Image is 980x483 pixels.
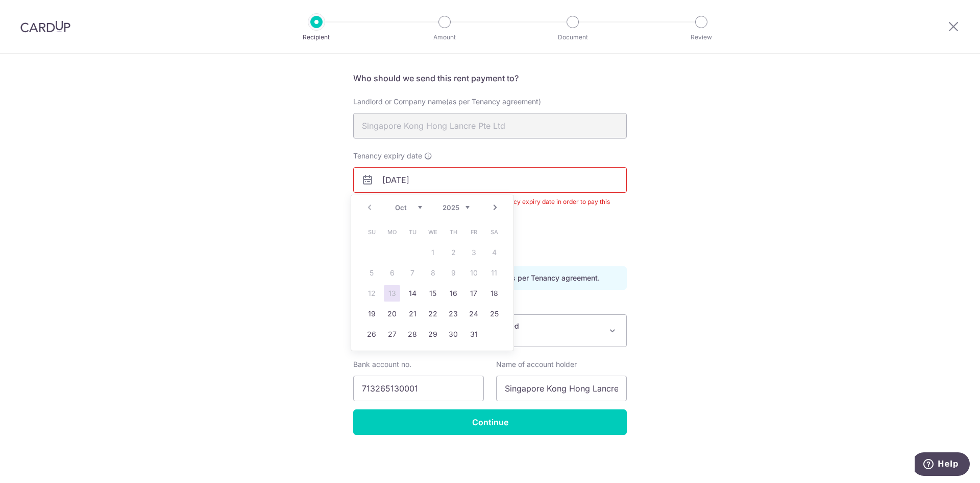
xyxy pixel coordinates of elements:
label: Bank account no. [353,359,411,370]
a: 31 [465,326,482,342]
a: 13 [384,285,400,302]
span: Tuesday [404,224,421,240]
a: 25 [486,306,502,322]
input: Continue [353,409,627,435]
label: Name of account holder [496,359,577,370]
span: Tenancy expiry date [353,151,422,161]
p: Document [535,32,610,42]
span: Friday [465,224,482,240]
a: 26 [363,326,380,342]
input: DD/MM/YYYY [353,167,627,193]
a: 28 [404,326,421,342]
span: Saturday [486,224,502,240]
span: Landlord or Company name(as per Tenancy agreement) [353,97,541,106]
p: Recipient [279,32,354,42]
span: Monday [384,224,400,240]
a: 14 [404,285,421,302]
a: 18 [486,285,502,302]
h5: Who should we send this rent payment to? [353,72,627,84]
a: 23 [445,306,461,322]
img: CardUp [20,20,70,33]
a: 15 [425,285,441,302]
a: Next [489,201,501,214]
a: 29 [425,326,441,342]
a: 21 [404,306,421,322]
a: 27 [384,326,400,342]
a: 16 [445,285,461,302]
p: Amount [407,32,482,42]
a: 20 [384,306,400,322]
a: 17 [465,285,482,302]
a: 30 [445,326,461,342]
p: Review [664,32,739,42]
a: 22 [425,306,441,322]
a: 19 [363,306,380,322]
iframe: Opens a widget where you can find more information [915,452,970,478]
span: Wednesday [425,224,441,240]
span: Thursday [445,224,461,240]
a: 24 [465,306,482,322]
span: Sunday [363,224,380,240]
